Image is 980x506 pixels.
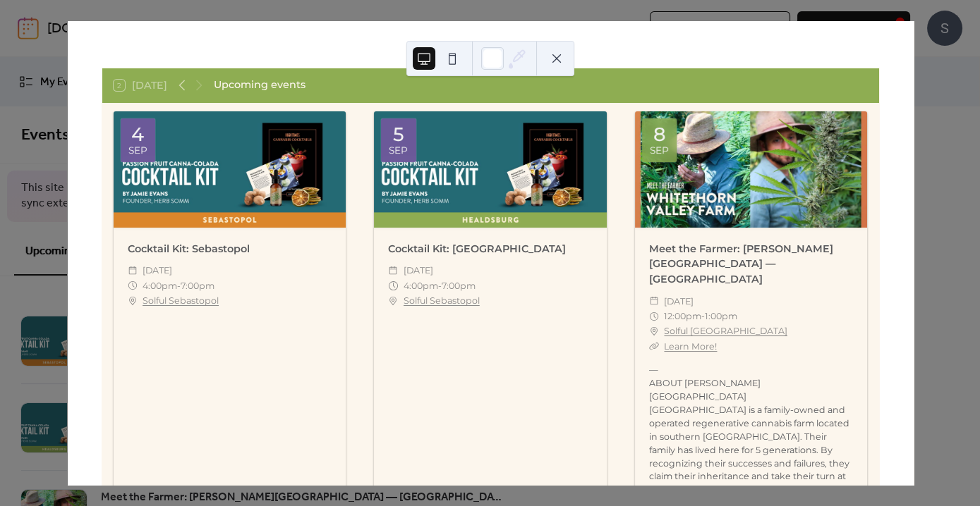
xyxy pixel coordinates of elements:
[388,278,398,293] div: ​
[128,263,138,278] div: ​
[393,125,404,144] div: 5
[664,309,701,323] span: 12:00pm
[128,146,147,156] div: Sep
[438,278,442,293] span: -
[114,242,346,257] div: Cocktail Kit: Sebastopol
[128,278,138,293] div: ​
[649,242,833,285] a: Meet the Farmer: [PERSON_NAME][GEOGRAPHIC_DATA] — [GEOGRAPHIC_DATA]
[649,309,659,323] div: ​
[649,339,659,354] div: ​
[664,341,717,352] a: Learn More!
[649,294,659,309] div: ​
[664,323,787,338] a: Solful [GEOGRAPHIC_DATA]
[143,293,219,308] a: Solful Sebastopol
[177,278,181,293] span: -
[214,78,306,93] div: Upcoming events
[649,323,659,338] div: ​
[374,242,607,257] div: Cocktail Kit: [GEOGRAPHIC_DATA]
[181,278,214,293] span: 7:00pm
[664,294,694,309] span: [DATE]
[131,125,144,144] div: 4
[128,293,138,308] div: ​
[404,278,438,293] span: 4:00pm
[442,278,476,293] span: 7:00pm
[404,293,480,308] a: Solful Sebastopol
[701,309,705,323] span: -
[388,293,398,308] div: ​
[143,278,177,293] span: 4:00pm
[653,125,665,144] div: 8
[404,263,433,278] span: [DATE]
[143,263,172,278] span: [DATE]
[388,263,398,278] div: ​
[389,146,408,156] div: Sep
[705,309,737,323] span: 1:00pm
[650,146,669,156] div: Sep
